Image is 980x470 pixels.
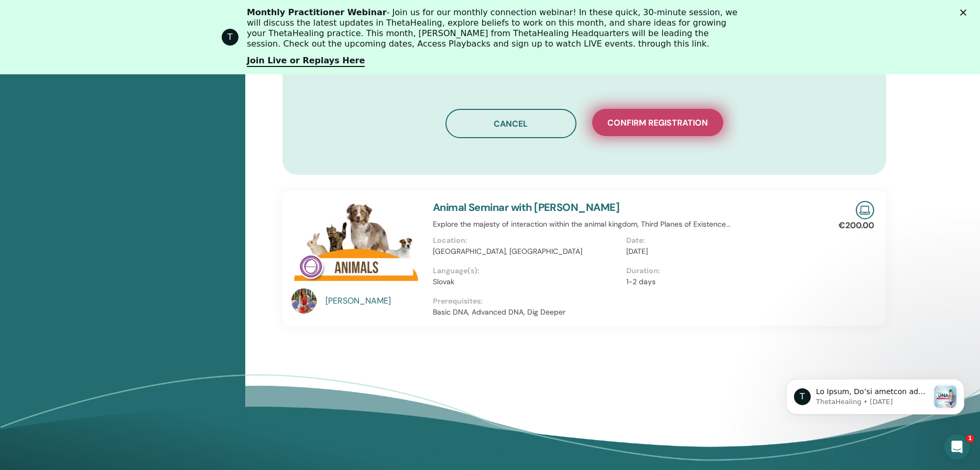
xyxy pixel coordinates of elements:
[433,246,620,257] p: [GEOGRAPHIC_DATA], [GEOGRAPHIC_DATA]
[626,246,813,257] p: [DATE]
[839,219,874,232] p: €200.00
[433,307,820,318] p: Basic DNA, Advanced DNA, Dig Deeper
[325,295,422,307] a: [PERSON_NAME]
[494,118,528,129] span: Cancel
[291,288,317,314] img: default.jpg
[247,7,742,49] div: - Join us for our monthly connection webinar! In these quick, 30-minute session, we will discuss ...
[433,200,619,214] a: Animal Seminar with [PERSON_NAME]
[626,265,813,276] p: Duration:
[856,201,874,219] img: Live Online Seminar
[445,109,576,138] button: Cancel
[607,117,708,128] span: Confirm registration
[433,276,620,287] p: Slovak
[222,29,238,46] div: Profile image for ThetaHealing
[960,9,971,16] div: Close
[291,201,420,292] img: Animal Seminar
[944,434,970,460] iframe: Intercom live chat
[247,55,365,67] a: Join Live or Replays Here
[247,7,387,17] b: Monthly Practitioner Webinar
[433,296,820,307] p: Prerequisites:
[592,109,723,136] button: Confirm registration
[770,358,980,431] iframe: Intercom notifications message
[433,265,620,276] p: Language(s):
[433,235,620,246] p: Location:
[626,235,813,246] p: Date:
[626,276,813,287] p: 1-2 days
[966,434,974,443] span: 1
[433,219,820,230] p: Explore the majesty of interaction within the animal kingdom, Third Planes of Existence...
[46,39,159,49] p: Message from ThetaHealing, sent 35w ago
